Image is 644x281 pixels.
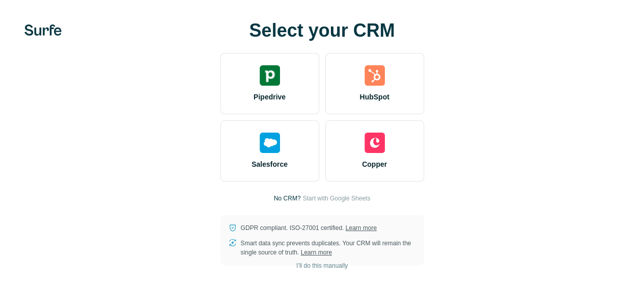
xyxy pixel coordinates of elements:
[365,133,385,153] img: copper's logo
[260,133,280,153] img: salesforce's logo
[365,65,385,86] img: hubspot's logo
[260,65,280,86] img: pipedrive's logo
[274,194,301,203] p: No CRM?
[289,258,355,273] button: I’ll do this manually
[251,159,288,169] span: Salesforce
[241,239,416,257] p: Smart data sync prevents duplicates. Your CRM will remain the single source of truth.
[24,24,62,36] img: Surfe's logo
[362,159,387,169] span: Copper
[241,223,377,233] p: GDPR compliant. ISO-27001 certified.
[302,194,370,203] button: Start with Google Sheets
[301,249,332,256] a: Learn more
[220,20,424,41] h1: Select your CRM
[359,92,389,102] span: HubSpot
[346,224,377,232] a: Learn more
[254,92,286,102] span: Pipedrive
[296,261,348,270] span: I’ll do this manually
